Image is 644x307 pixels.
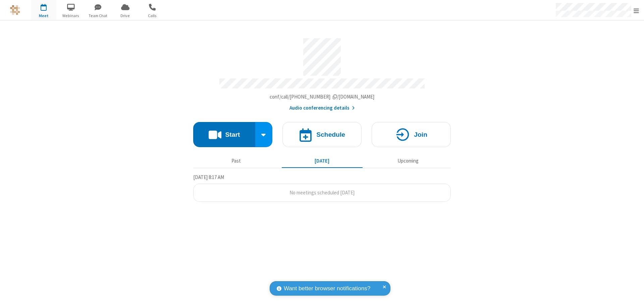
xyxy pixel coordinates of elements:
[282,155,363,167] button: [DATE]
[193,33,451,112] section: Account details
[289,104,355,112] button: Audio conferencing details
[225,131,240,138] h4: Start
[282,122,362,147] button: Schedule
[193,173,451,202] section: Today's Meetings
[10,5,20,15] img: QA Selenium DO NOT DELETE OR CHANGE
[31,13,56,19] span: Meet
[196,155,277,167] button: Past
[86,13,111,19] span: Team Chat
[113,13,138,19] span: Drive
[414,131,427,138] h4: Join
[372,122,451,147] button: Join
[58,13,84,19] span: Webinars
[193,122,255,147] button: Start
[193,174,224,180] span: [DATE] 8:17 AM
[289,189,355,196] span: No meetings scheduled [DATE]
[255,122,273,147] div: Start conference options
[284,284,370,293] span: Want better browser notifications?
[140,13,165,19] span: Calls
[270,93,375,101] button: Copy my meeting room linkCopy my meeting room link
[627,290,639,302] iframe: Chat
[270,94,375,100] span: Copy my meeting room link
[316,131,345,138] h4: Schedule
[368,155,448,167] button: Upcoming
